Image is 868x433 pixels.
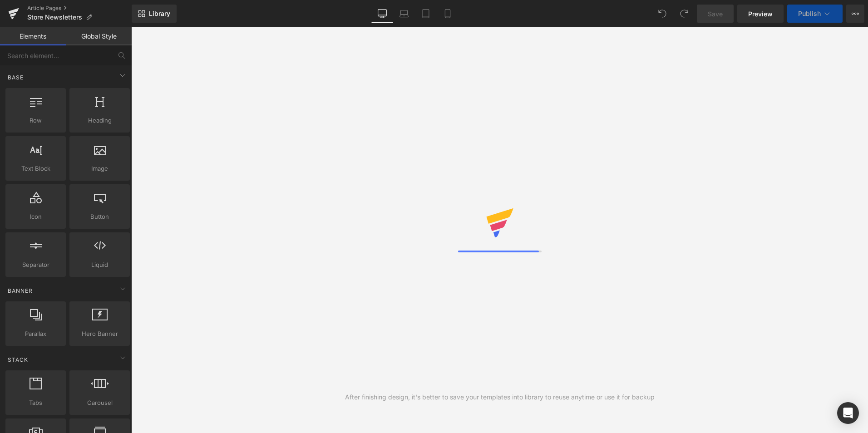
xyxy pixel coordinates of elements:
span: Library [149,10,170,18]
button: Redo [675,5,693,23]
span: Text Block [8,164,63,173]
span: Button [72,212,127,221]
div: After finishing design, it's better to save your templates into library to reuse anytime or use i... [345,392,655,402]
a: Laptop [393,5,415,23]
a: Article Pages [27,5,132,12]
span: Parallax [8,329,63,339]
a: Mobile [437,5,459,23]
span: Image [72,164,127,173]
a: New Library [132,5,177,23]
span: Row [8,116,63,125]
span: Tabs [8,398,63,408]
span: Separator [8,260,63,270]
a: Tablet [415,5,437,23]
a: Desktop [371,5,393,23]
span: Carousel [72,398,127,408]
span: Store Newsletters [27,14,82,21]
span: Stack [7,355,29,364]
span: Liquid [72,260,127,270]
span: Banner [7,286,34,295]
span: Save [708,9,723,19]
span: Hero Banner [72,329,127,339]
span: Base [7,73,25,82]
span: Heading [72,116,127,125]
span: Preview [748,9,773,19]
button: Undo [653,5,671,23]
span: Publish [798,10,821,17]
span: Icon [8,212,63,221]
button: Publish [787,5,843,23]
a: Preview [737,5,784,23]
a: Global Style [66,27,132,45]
div: Open Intercom Messenger [837,402,859,424]
button: More [846,5,864,23]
